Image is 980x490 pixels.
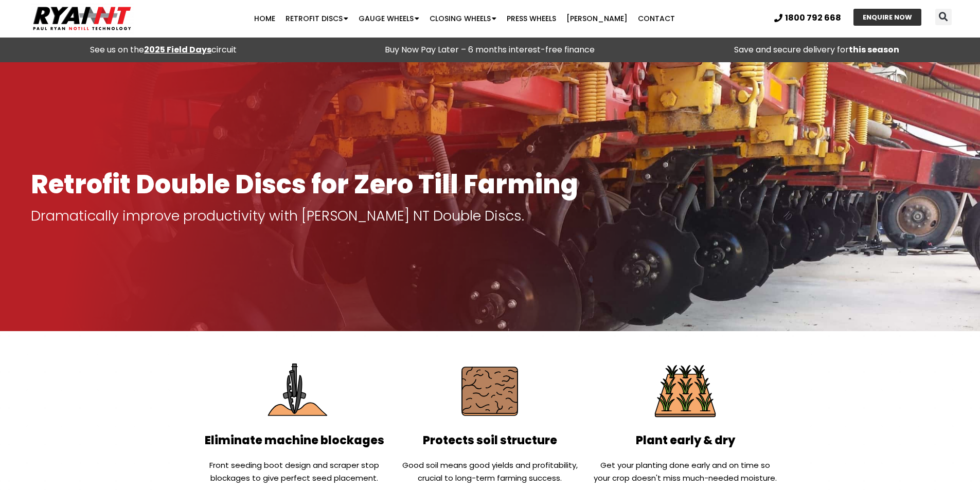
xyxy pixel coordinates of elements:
h1: Retrofit Double Discs for Zero Till Farming [31,170,949,198]
span: ENQUIRE NOW [863,14,912,21]
p: Get your planting done early and on time so your crop doesn't miss much-needed moisture. [593,459,778,484]
a: 2025 Field Days [144,44,211,56]
a: Closing Wheels [424,8,502,29]
a: ENQUIRE NOW [853,9,921,26]
p: Good soil means good yields and profitability, crucial to long-term farming success. [397,459,582,484]
p: Save and secure delivery for [658,43,975,57]
a: [PERSON_NAME] [561,8,633,29]
strong: this season [849,44,899,56]
img: Protect soil structure [453,354,527,428]
img: Plant Early & Dry [648,354,722,428]
nav: Menu [190,8,739,29]
img: Eliminate Machine Blockages [258,354,332,428]
a: Retrofit Discs [280,8,353,29]
div: Search [935,9,952,25]
img: Ryan NT logo [31,3,134,34]
span: 1800 792 668 [785,14,841,22]
p: Front seeding boot design and scraper stop blockages to give perfect seed placement. [202,459,387,484]
a: Press Wheels [502,8,561,29]
a: 1800 792 668 [774,14,841,22]
h2: Protects soil structure [397,433,582,448]
a: Home [249,8,280,29]
h2: Plant early & dry [593,433,778,448]
h2: Eliminate machine blockages [202,433,387,448]
div: See us on the circuit [5,43,322,57]
p: Buy Now Pay Later – 6 months interest-free finance [332,43,648,57]
a: Contact [633,8,680,29]
p: Dramatically improve productivity with [PERSON_NAME] NT Double Discs. [31,209,949,223]
a: Gauge Wheels [353,8,424,29]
